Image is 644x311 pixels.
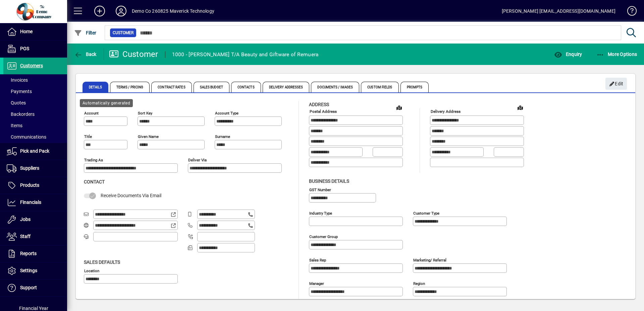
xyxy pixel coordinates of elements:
[20,268,37,273] span: Settings
[413,281,425,286] mat-label: Region
[3,23,67,40] a: Home
[20,217,31,222] span: Jobs
[172,49,319,60] div: 1000 - [PERSON_NAME] T/A Beauty and Giftware of Remuera
[3,131,67,143] a: Communications
[515,102,526,113] a: View on map
[7,77,28,83] span: Invoices
[138,111,152,115] mat-label: Sort key
[188,158,207,162] mat-label: Deliver via
[596,52,637,57] span: More Options
[502,6,615,16] div: [PERSON_NAME] [EMAIL_ADDRESS][DOMAIN_NAME]
[20,285,37,290] span: Support
[3,177,67,194] a: Products
[311,82,359,92] span: Documents / Images
[605,78,627,90] button: Edit
[3,143,67,160] a: Pick and Pack
[89,5,110,17] button: Add
[3,97,67,108] a: Quotes
[413,257,446,262] mat-label: Marketing/ Referral
[20,200,41,205] span: Financials
[20,182,39,188] span: Products
[84,134,92,139] mat-label: Title
[309,281,324,286] mat-label: Manager
[7,134,46,140] span: Communications
[3,120,67,131] a: Items
[67,48,104,60] app-page-header-button: Back
[19,306,48,311] span: Financial Year
[309,257,326,262] mat-label: Sales rep
[309,234,338,239] mat-label: Customer group
[20,29,33,34] span: Home
[84,268,99,273] mat-label: Location
[3,245,67,262] a: Reports
[7,100,26,105] span: Quotes
[20,165,39,171] span: Suppliers
[3,86,67,97] a: Payments
[72,48,98,60] button: Back
[231,82,261,92] span: Contacts
[400,82,429,92] span: Prompts
[194,82,229,92] span: Sales Budget
[215,111,238,115] mat-label: Account Type
[101,193,161,198] span: Receive Documents Via Email
[110,82,150,92] span: Terms / Pricing
[309,178,349,184] span: Business details
[3,108,67,120] a: Backorders
[554,52,582,57] span: Enquiry
[552,48,584,60] button: Enquiry
[3,228,67,245] a: Staff
[84,259,120,265] span: Sales defaults
[151,82,192,92] span: Contract Rates
[84,111,99,115] mat-label: Account
[309,211,332,215] mat-label: Industry type
[7,123,22,128] span: Items
[3,41,67,57] a: POS
[74,52,97,57] span: Back
[20,63,43,68] span: Customers
[20,148,49,154] span: Pick and Pack
[3,280,67,296] a: Support
[3,160,67,177] a: Suppliers
[80,99,133,107] div: Automatically generated
[74,30,97,35] span: Filter
[3,211,67,228] a: Jobs
[20,46,29,51] span: POS
[3,74,67,86] a: Invoices
[215,134,230,139] mat-label: Surname
[413,211,439,215] mat-label: Customer type
[138,134,159,139] mat-label: Given name
[309,102,329,107] span: Address
[609,78,624,89] span: Edit
[309,187,331,192] mat-label: GST Number
[7,89,32,94] span: Payments
[113,29,133,36] span: Customer
[7,111,35,117] span: Backorders
[84,158,103,162] mat-label: Trading as
[3,262,67,279] a: Settings
[132,6,214,16] div: Demo Co 260825 Maverick Technology
[394,102,405,113] a: View on map
[72,27,98,39] button: Filter
[263,82,310,92] span: Delivery Addresses
[3,194,67,211] a: Financials
[622,1,636,23] a: Knowledge Base
[20,234,31,239] span: Staff
[595,48,639,60] button: More Options
[109,49,158,60] div: Customer
[110,5,132,17] button: Profile
[20,251,37,256] span: Reports
[83,82,108,92] span: Details
[361,82,398,92] span: Custom Fields
[84,179,105,184] span: Contact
